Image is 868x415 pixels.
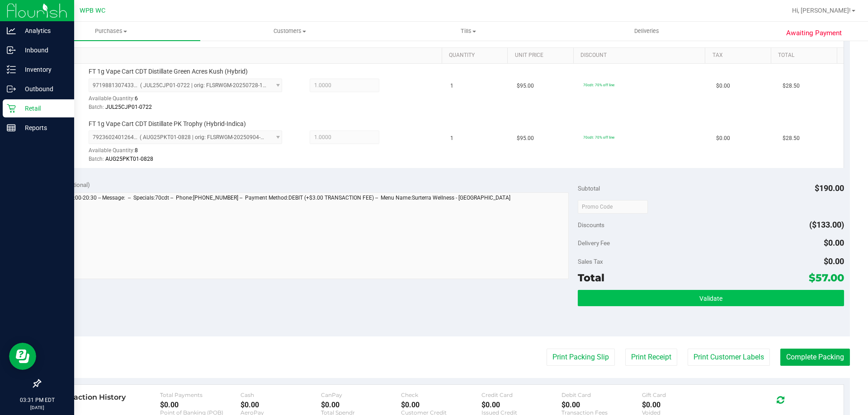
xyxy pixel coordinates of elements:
span: 1 [450,82,453,90]
span: WPB WC [80,7,105,14]
div: Check [401,392,481,398]
span: ($133.00) [809,220,844,229]
span: $28.50 [783,134,800,143]
span: 1 [450,134,453,143]
span: Tills [379,27,557,35]
div: $0.00 [401,401,481,409]
inline-svg: Analytics [7,26,16,35]
p: Reports [16,122,70,133]
p: [DATE] [4,404,70,411]
span: JUL25CJP01-0722 [105,104,152,110]
span: $28.50 [783,82,800,90]
button: Print Packing Slip [547,349,615,366]
span: FT 1g Vape Cart CDT Distillate PK Trophy (Hybrid-Indica) [89,120,246,128]
span: Discounts [578,217,604,233]
button: Print Customer Labels [688,349,770,366]
span: Validate [699,295,722,302]
span: Deliveries [622,27,671,35]
span: $0.00 [824,238,844,247]
span: Batch: [89,104,104,110]
span: Sales Tax [578,258,603,265]
a: Tills [379,22,557,41]
span: 8 [135,147,138,154]
a: Tax [712,52,768,59]
span: Purchases [22,27,200,35]
p: Inventory [16,64,70,75]
a: Unit Price [515,52,570,59]
span: 70cdt: 70% off line [583,135,614,140]
a: SKU [53,52,438,59]
span: 6 [135,95,138,102]
span: $0.00 [716,82,730,90]
div: $0.00 [160,401,241,409]
span: Delivery Fee [578,239,610,247]
div: Available Quantity: [89,92,292,110]
span: Subtotal [578,185,600,192]
p: Retail [16,103,70,114]
div: Total Payments [160,392,241,398]
span: AUG25PKT01-0828 [105,156,153,162]
span: Awaiting Payment [786,28,842,38]
div: $0.00 [481,401,562,409]
div: Credit Card [481,392,562,398]
div: Debit Card [561,392,642,398]
p: Analytics [16,25,70,36]
inline-svg: Inventory [7,65,16,74]
span: FT 1g Vape Cart CDT Distillate Green Acres Kush (Hybrid) [89,67,248,76]
div: Available Quantity: [89,144,292,162]
a: Discount [580,52,702,59]
span: $95.00 [517,134,534,143]
span: 70cdt: 70% off line [583,83,614,87]
span: $0.00 [716,134,730,143]
button: Complete Packing [780,349,850,366]
inline-svg: Retail [7,104,16,113]
iframe: Resource center [9,343,36,370]
button: Validate [578,290,844,306]
a: Customers [200,22,379,41]
span: $57.00 [809,271,844,284]
a: Quantity [449,52,504,59]
span: $95.00 [517,82,534,90]
span: Customers [201,27,378,35]
input: Promo Code [578,200,648,214]
div: $0.00 [561,401,642,409]
span: $190.00 [815,183,844,193]
a: Purchases [22,22,200,41]
span: Hi, [PERSON_NAME]! [792,7,851,14]
inline-svg: Outbound [7,84,16,93]
div: $0.00 [642,401,722,409]
span: Batch: [89,156,104,162]
p: Inbound [16,45,70,56]
div: CanPay [321,392,401,398]
div: $0.00 [241,401,321,409]
inline-svg: Inbound [7,46,16,55]
div: Gift Card [642,392,722,398]
button: Print Receipt [625,349,677,366]
p: Outbound [16,84,70,94]
div: $0.00 [321,401,401,409]
p: 03:31 PM EDT [4,396,70,404]
a: Total [778,52,833,59]
a: Deliveries [557,22,736,41]
span: $0.00 [824,256,844,266]
span: Total [578,271,604,284]
inline-svg: Reports [7,123,16,132]
div: Cash [241,392,321,398]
